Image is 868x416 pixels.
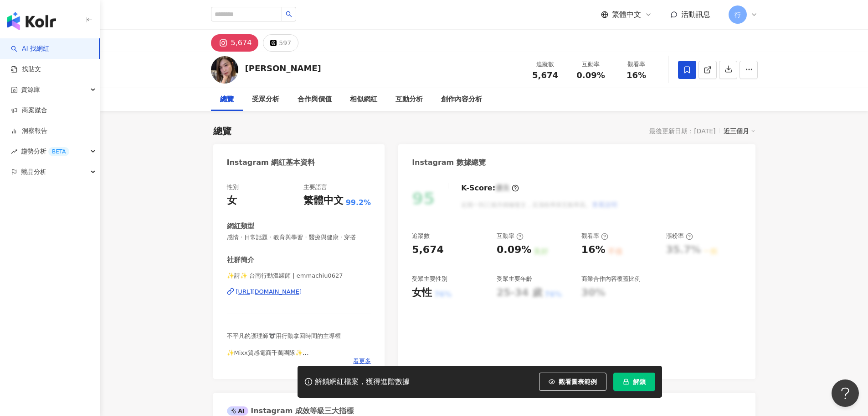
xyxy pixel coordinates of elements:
span: 觀看圖表範例 [559,378,597,385]
span: 不平凡的護理師➰用行動拿回時間的主導權 - ✨Mixx質感電商千萬團隊✨ - 酸菜魚團購破百盒 冰冰被限量開團中點選下方連結🔗 [227,332,341,381]
div: 5,674 [231,37,252,49]
a: searchAI 找網紅 [11,44,49,53]
span: 16% [627,71,646,80]
div: 創作內容分析 [441,94,482,105]
span: 競品分析 [21,162,46,182]
div: 總覽 [220,94,234,105]
div: 最後更新日期：[DATE] [649,127,715,135]
span: ✨詩✨-台南行動溫罐師 | emmachiu0627 [227,272,371,280]
div: 解鎖網紅檔案，獲得進階數據 [315,377,410,387]
button: 597 [263,34,298,52]
div: K-Score : [461,183,519,193]
span: 資源庫 [21,79,40,100]
div: 597 [279,37,291,49]
div: 網紅類型 [227,221,254,231]
span: 5,674 [532,70,558,80]
div: 商業合作內容覆蓋比例 [581,275,641,283]
div: 合作與價值 [298,94,332,105]
button: 5,674 [211,34,259,52]
div: 受眾主要年齡 [497,275,532,283]
div: Instagram 數據總覽 [412,158,486,168]
span: search [286,11,292,17]
div: AI [227,406,249,416]
div: 0.09% [497,243,531,257]
div: 互動分析 [395,94,423,105]
div: 社群簡介 [227,255,254,265]
div: 主要語言 [303,183,327,191]
a: 商案媒合 [11,106,47,115]
div: 受眾分析 [252,94,279,105]
a: 找貼文 [11,65,41,74]
div: 女 [227,194,237,208]
img: logo [7,12,56,30]
div: 觀看率 [619,60,654,69]
div: 繁體中文 [303,194,344,208]
div: [URL][DOMAIN_NAME] [236,288,302,296]
button: 解鎖 [613,373,655,391]
span: 活動訊息 [681,10,710,19]
div: 16% [581,243,606,257]
div: Instagram 成效等級三大指標 [227,406,354,416]
span: 99.2% [346,198,371,208]
img: KOL Avatar [211,56,238,84]
a: 洞察報告 [11,126,47,136]
a: [URL][DOMAIN_NAME] [227,288,371,296]
div: [PERSON_NAME] [245,63,321,74]
span: 解鎖 [633,378,646,385]
div: 近三個月 [724,125,755,137]
button: 觀看圖表範例 [539,373,606,391]
div: BETA [48,147,69,156]
div: 漲粉率 [666,232,693,240]
div: 相似網紅 [350,94,377,105]
div: 5,674 [412,243,444,257]
div: 性別 [227,183,239,191]
div: 總覽 [213,125,231,137]
span: 趨勢分析 [21,141,69,162]
span: lock [623,379,629,385]
span: rise [11,148,17,155]
span: 行 [734,10,741,20]
div: 女性 [412,286,432,300]
div: 互動率 [574,60,608,69]
span: 繁體中文 [612,10,641,20]
span: 感情 · 日常話題 · 教育與學習 · 醫療與健康 · 穿搭 [227,233,371,242]
div: 觀看率 [581,232,608,240]
div: 追蹤數 [528,60,563,69]
span: 0.09% [576,71,605,80]
span: 看更多 [353,357,371,365]
div: 互動率 [497,232,524,240]
div: 受眾主要性別 [412,275,447,283]
div: 追蹤數 [412,232,430,240]
div: Instagram 網紅基本資料 [227,158,315,168]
